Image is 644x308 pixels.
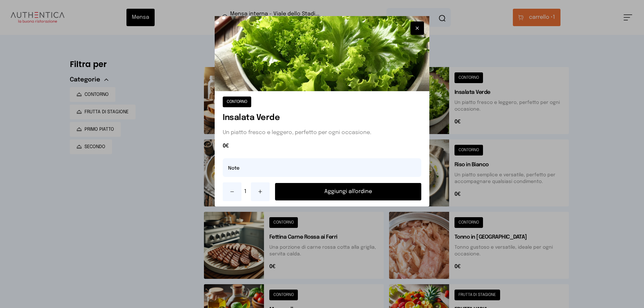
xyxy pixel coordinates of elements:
[244,188,248,196] span: 1
[275,183,421,200] button: Aggiungi all'ordine
[223,113,421,123] h1: Insalata Verde
[223,142,421,150] span: 0€
[223,97,251,107] button: CONTORNO
[215,16,429,91] img: Insalata Verde
[223,129,421,137] p: Un piatto fresco e leggero, perfetto per ogni occasione.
